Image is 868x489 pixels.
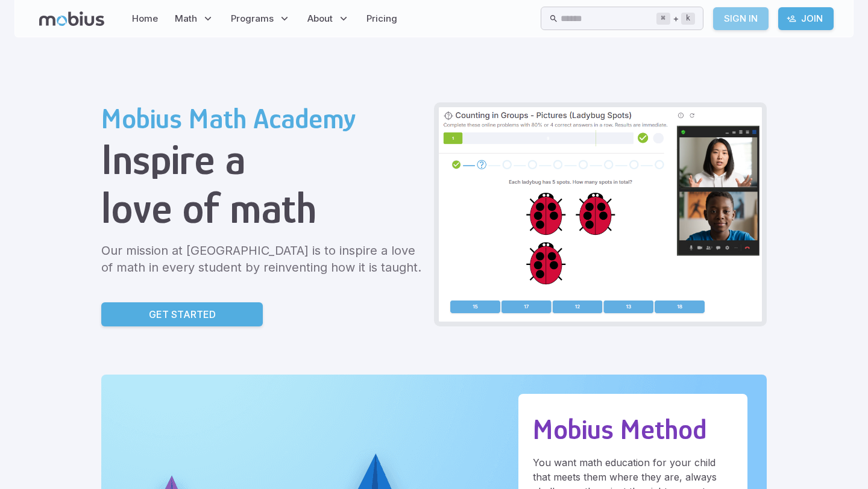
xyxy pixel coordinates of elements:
a: Pricing [363,5,401,33]
a: Join [778,7,834,30]
a: Get Started [101,302,263,326]
kbd: k [681,13,695,25]
img: Grade 2 Class [439,107,762,322]
a: Home [128,5,162,33]
p: Our mission at [GEOGRAPHIC_DATA] is to inspire a love of math in every student by reinventing how... [101,242,424,276]
p: Get Started [149,307,216,322]
span: Programs [231,12,274,25]
h2: Mobius Math Academy [101,102,424,135]
a: Sign In [713,7,769,30]
h2: Mobius Method [533,413,733,446]
kbd: ⌘ [656,13,670,25]
h1: love of math [101,184,424,232]
span: About [307,12,333,25]
span: Math [175,12,197,25]
h1: Inspire a [101,135,424,184]
div: + [656,11,695,26]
